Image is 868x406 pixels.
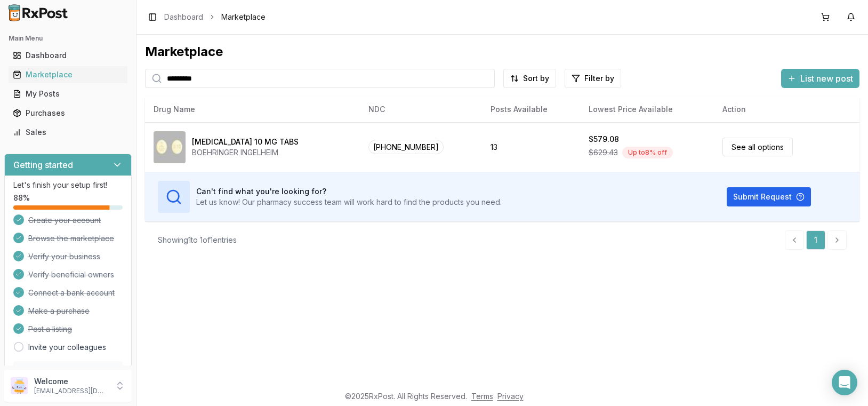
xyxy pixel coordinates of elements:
span: List new post [800,72,853,85]
button: Submit Request [727,187,811,206]
div: Sales [13,127,123,138]
a: List new post [781,74,859,85]
a: Dashboard [9,46,127,65]
th: Drug Name [145,97,360,122]
nav: pagination [785,230,847,250]
button: Sales [4,124,132,141]
a: Sales [9,123,127,142]
img: User avatar [11,377,28,394]
p: Let's finish your setup first! [13,180,123,190]
a: Privacy [497,392,524,401]
span: 88 % [13,193,30,203]
div: My Posts [13,89,123,99]
th: NDC [360,97,482,122]
div: Showing 1 to 1 of 1 entries [158,235,237,245]
button: Marketplace [4,66,132,83]
span: Post a listing [28,324,72,335]
p: [EMAIL_ADDRESS][DOMAIN_NAME] [34,387,108,395]
span: Browse the marketplace [28,233,114,244]
a: Purchases [9,104,127,123]
span: Sort by [523,73,549,84]
h3: Can't find what you're looking for? [196,186,502,197]
th: Lowest Price Available [580,97,714,122]
img: RxPost Logo [4,4,73,21]
p: Let us know! Our pharmacy success team will work hard to find the products you need. [196,197,502,208]
button: List new post [781,69,859,88]
div: Purchases [13,108,123,118]
div: [MEDICAL_DATA] 10 MG TABS [192,137,299,147]
div: Marketplace [13,69,123,80]
h3: Getting started [13,158,73,171]
span: Connect a bank account [28,288,115,298]
th: Action [714,97,859,122]
h2: Main Menu [9,34,127,43]
div: $579.08 [589,134,619,145]
span: Filter by [584,73,614,84]
a: My Posts [9,84,127,104]
a: 1 [806,230,825,250]
span: Verify beneficial owners [28,269,114,280]
div: Dashboard [13,50,123,61]
nav: breadcrumb [164,12,266,22]
span: Marketplace [221,12,266,22]
span: $629.43 [589,147,618,158]
a: See all options [722,138,793,156]
img: Jardiance 10 MG TABS [154,131,186,163]
span: [PHONE_NUMBER] [368,140,444,154]
span: Make a purchase [28,306,90,316]
a: Invite your colleagues [28,342,106,353]
div: BOEHRINGER INGELHEIM [192,147,299,158]
button: Filter by [565,69,621,88]
div: Marketplace [145,43,859,60]
div: Up to 8 % off [622,147,673,158]
button: Purchases [4,105,132,122]
a: Dashboard [164,12,203,22]
td: 13 [482,122,580,172]
a: Marketplace [9,65,127,84]
th: Posts Available [482,97,580,122]
span: Verify your business [28,251,100,262]
p: Welcome [34,376,108,387]
span: Create your account [28,215,101,226]
button: Dashboard [4,47,132,64]
button: My Posts [4,85,132,102]
div: Open Intercom Messenger [832,370,857,395]
a: Terms [471,392,493,401]
button: Sort by [503,69,556,88]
